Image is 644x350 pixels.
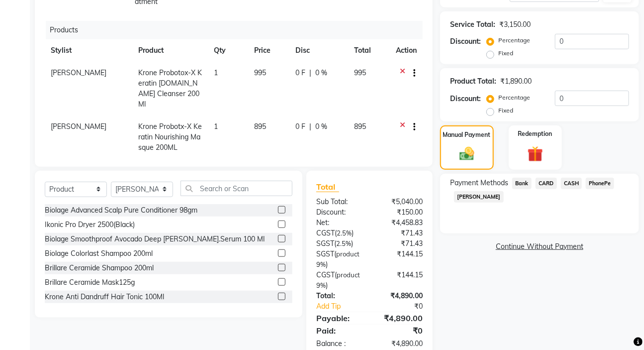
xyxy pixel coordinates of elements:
[379,301,430,312] div: ₹0
[369,197,430,207] div: ₹5,040.00
[309,312,369,324] div: Payable:
[309,325,369,337] div: Paid:
[289,39,348,62] th: Disc
[309,270,369,291] div: ( )
[354,122,366,131] span: 895
[309,218,369,228] div: Net:
[369,228,430,238] div: ₹71.43
[315,68,327,78] span: 0 %
[214,68,218,77] span: 1
[45,205,197,216] div: Biolage Advanced Scalp Pure Conditioner 98gm
[498,93,530,102] label: Percentage
[316,229,335,237] span: CGST
[295,68,305,78] span: 0 F
[536,178,557,189] span: CARD
[499,19,531,30] div: ₹3,150.00
[523,144,548,164] img: _gift.svg
[45,277,135,288] div: Brillare Ceramide Mask125g
[369,249,430,270] div: ₹144.15
[498,106,513,115] label: Fixed
[498,49,513,58] label: Fixed
[500,76,532,87] div: ₹1,890.00
[443,130,491,139] label: Manual Payment
[586,178,614,189] span: PhonePe
[51,68,106,77] span: [PERSON_NAME]
[316,182,339,192] span: Total
[354,68,366,77] span: 995
[138,68,202,109] span: Krone Probotox-X Keratin [DOMAIN_NAME] Cleanser 200 Ml
[309,197,369,207] div: Sub Total:
[561,178,582,189] span: CASH
[450,36,481,47] div: Discount:
[369,218,430,228] div: ₹4,458.83
[337,271,360,279] span: product
[45,234,265,244] div: Biolage Smoothproof Avocado Deep [PERSON_NAME].Serum 100 Ml
[254,122,266,131] span: 895
[295,121,305,132] span: 0 F
[309,301,379,312] a: Add Tip
[450,178,508,188] span: Payment Methods
[309,121,311,132] span: |
[316,270,335,279] span: CGST
[309,249,369,270] div: ( )
[309,291,369,301] div: Total:
[450,76,496,87] div: Product Total:
[46,21,430,39] div: Products
[45,220,135,230] div: Ikonic Pro Dryer 2500(Black)
[208,39,248,62] th: Qty
[390,39,423,62] th: Action
[369,325,430,337] div: ₹0
[315,121,327,132] span: 0 %
[309,207,369,218] div: Discount:
[455,145,479,162] img: _cash.svg
[309,68,311,78] span: |
[348,39,390,62] th: Total
[309,339,369,349] div: Balance :
[45,263,154,273] div: Brillare Ceramide Shampoo 200ml
[181,181,292,196] input: Search or Scan
[450,19,495,30] div: Service Total:
[336,239,351,247] span: 2.5%
[45,39,132,62] th: Stylist
[214,122,218,131] span: 1
[138,122,202,152] span: Krone Probotx-X Keratin Nourishing Masque 200ML
[369,312,430,324] div: ₹4,890.00
[316,239,334,248] span: SGST
[518,129,552,138] label: Redemption
[369,238,430,249] div: ₹71.43
[369,270,430,291] div: ₹144.15
[51,122,106,131] span: [PERSON_NAME]
[336,250,360,258] span: product
[254,68,266,77] span: 995
[369,207,430,218] div: ₹150.00
[450,94,481,104] div: Discount:
[248,39,290,62] th: Price
[309,228,369,238] div: ( )
[316,260,326,268] span: 9%
[512,178,532,189] span: Bank
[442,241,637,252] a: Continue Without Payment
[132,39,208,62] th: Product
[316,281,326,289] span: 9%
[309,238,369,249] div: ( )
[498,36,530,45] label: Percentage
[45,292,164,302] div: Krone Anti Dandruff Hair Tonic 100Ml
[337,229,352,237] span: 2.5%
[369,291,430,301] div: ₹4,890.00
[45,248,153,259] div: Biolage Colorlast Shampoo 200ml
[316,249,334,258] span: SGST
[369,339,430,349] div: ₹4,890.00
[454,191,504,203] span: [PERSON_NAME]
